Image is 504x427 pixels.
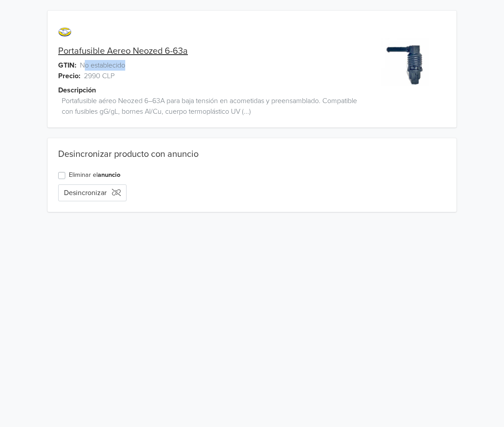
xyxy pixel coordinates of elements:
[98,171,120,179] a: anuncio
[80,60,125,71] span: No establecido
[58,85,96,96] span: Descripción
[58,149,446,160] div: Desincronizar producto con anuncio
[58,46,188,56] a: Portafusible Aereo Neozed 6-63a
[58,184,127,201] button: Desincronizar
[58,71,80,81] span: Precio:
[58,60,76,71] span: GTIN:
[69,170,120,180] label: Eliminar el
[84,71,115,81] span: 2990 CLP
[62,96,365,117] span: Portafusible aéreo Neozed 6–63A para baja tensión en acometidas y preensamblado. Compatible con f...
[372,28,439,96] img: product_image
